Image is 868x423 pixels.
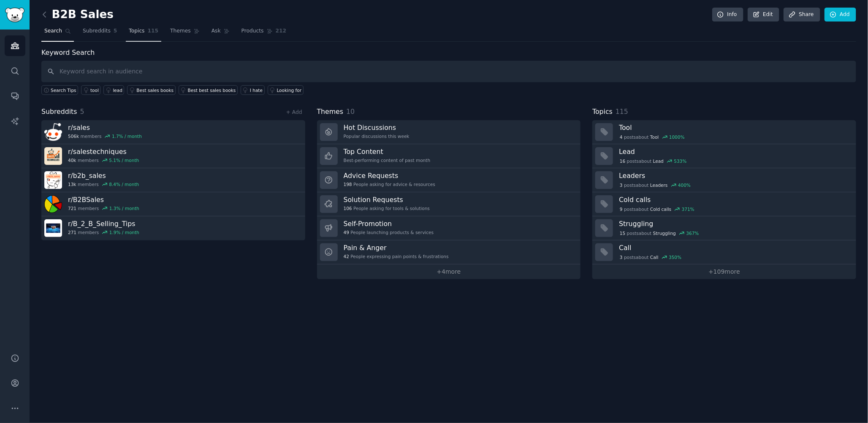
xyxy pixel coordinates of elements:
[41,24,74,42] a: Search
[68,229,76,235] span: 271
[678,182,691,188] div: 400 %
[592,240,856,264] a: Call3postsaboutCall350%
[44,219,62,237] img: B_2_B_Selling_Tips
[5,8,24,22] img: GummySearch logo
[44,195,62,213] img: B2BSales
[650,206,671,212] span: Cold calls
[619,229,700,237] div: post s about
[41,168,305,192] a: r/b2b_sales13kmembers8.4% / month
[620,254,623,260] span: 3
[592,120,856,144] a: Tool4postsaboutTool1000%
[68,157,139,163] div: members
[68,171,139,180] h3: r/ b2b_sales
[344,219,434,228] h3: Self-Promotion
[317,192,581,216] a: Solution Requests106People asking for tools & solutions
[653,158,664,164] span: Lead
[68,219,139,228] h3: r/ B_2_B_Selling_Tips
[41,85,78,95] button: Search Tips
[276,27,287,35] span: 212
[136,87,174,93] div: Best sales books
[344,205,430,211] div: People asking for tools & solutions
[619,243,850,252] h3: Call
[344,181,435,187] div: People asking for advice & resources
[239,24,289,42] a: Products212
[344,133,410,139] div: Popular discussions this week
[44,123,62,141] img: sales
[344,171,435,180] h3: Advice Requests
[126,24,161,42] a: Topics115
[653,230,676,236] span: Struggling
[41,192,305,216] a: r/B2BSales721members1.3% / month
[68,205,139,211] div: members
[317,216,581,240] a: Self-Promotion49People launching products & services
[113,87,122,93] div: lead
[620,158,625,164] span: 16
[268,85,304,95] a: Looking for
[51,87,76,93] span: Search Tips
[317,240,581,264] a: Pain & Anger42People expressing pain points & frustrations
[344,253,349,259] span: 42
[114,27,117,35] span: 5
[592,264,856,279] a: +109more
[619,205,695,213] div: post s about
[650,254,659,260] span: Call
[41,216,305,240] a: r/B_2_B_Selling_Tips271members1.9% / month
[44,147,62,165] img: salestechniques
[286,109,302,115] a: + Add
[170,27,191,35] span: Themes
[619,253,682,261] div: post s about
[317,120,581,144] a: Hot DiscussionsPopular discussions this week
[81,85,100,95] a: tool
[317,264,581,279] a: +4more
[620,206,623,212] span: 9
[344,157,431,163] div: Best-performing content of past month
[68,133,79,139] span: 506k
[592,192,856,216] a: Cold calls9postsaboutCold calls371%
[41,107,77,117] span: Subreddits
[68,229,139,235] div: members
[592,107,613,117] span: Topics
[825,8,856,22] a: Add
[68,157,76,163] span: 40k
[669,254,681,260] div: 350 %
[748,8,779,22] a: Edit
[212,27,221,35] span: Ask
[109,205,139,211] div: 1.3 % / month
[674,158,687,164] div: 533 %
[41,120,305,144] a: r/sales506kmembers1.7% / month
[619,171,850,180] h3: Leaders
[109,157,139,163] div: 5.1 % / month
[712,8,743,22] a: Info
[616,108,628,116] span: 115
[41,48,95,57] label: Keyword Search
[592,144,856,168] a: Lead16postsaboutLead533%
[344,195,430,204] h3: Solution Requests
[669,134,685,140] div: 1000 %
[68,133,142,139] div: members
[68,181,76,187] span: 13k
[129,27,144,35] span: Topics
[277,87,302,93] div: Looking for
[592,216,856,240] a: Struggling15postsaboutStruggling367%
[619,157,687,165] div: post s about
[41,61,856,82] input: Keyword search in audience
[317,168,581,192] a: Advice Requests198People asking for advice & resources
[619,133,685,141] div: post s about
[68,123,142,132] h3: r/ sales
[68,147,139,156] h3: r/ salestechniques
[179,85,238,95] a: Best best sales books
[317,107,344,117] span: Themes
[619,219,850,228] h3: Struggling
[592,168,856,192] a: Leaders3postsaboutLeaders400%
[167,24,203,42] a: Themes
[346,108,355,116] span: 10
[250,87,263,93] div: I hate
[41,144,305,168] a: r/salestechniques40kmembers5.1% / month
[344,205,352,211] span: 106
[80,108,84,116] span: 5
[619,147,850,156] h3: Lead
[344,147,431,156] h3: Top Content
[68,195,139,204] h3: r/ B2BSales
[241,85,265,95] a: I hate
[784,8,820,22] a: Share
